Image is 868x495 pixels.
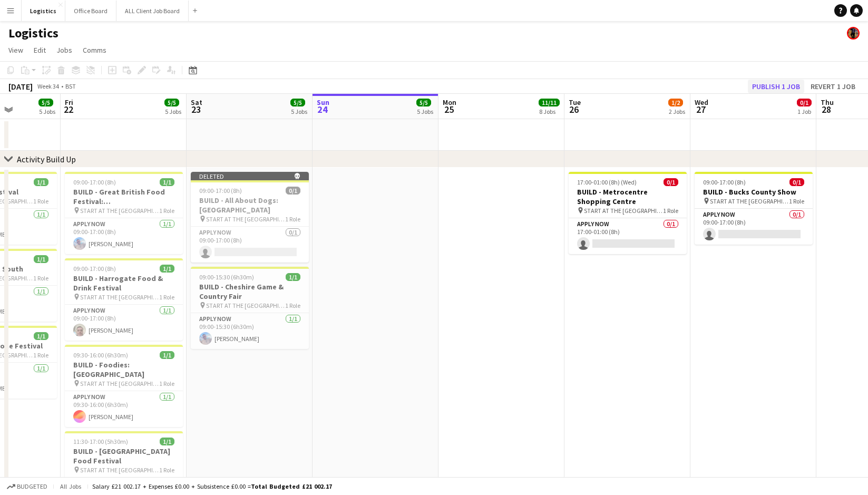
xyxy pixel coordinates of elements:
span: START AT THE [GEOGRAPHIC_DATA] [80,380,159,387]
span: 1/2 [668,99,683,106]
app-card-role: APPLY NOW1/109:00-17:00 (8h)[PERSON_NAME] [65,218,183,254]
span: 26 [567,103,581,115]
div: 8 Jobs [539,108,559,115]
div: Salary £21 002.17 + Expenses £0.00 + Subsistence £0.00 = [92,482,332,490]
span: Jobs [56,45,72,55]
span: 09:00-17:00 (8h) [199,187,242,195]
span: View [8,45,23,55]
app-card-role: APPLY NOW0/117:00-01:00 (8h) [569,218,687,254]
span: 1/1 [160,265,174,273]
h3: BUILD - Metrocentre Shopping Centre [569,187,687,206]
h3: BUILD - Bucks County Show [695,187,813,197]
span: 1/1 [160,351,174,359]
app-card-role: APPLY NOW1/109:00-15:30 (6h30m)[PERSON_NAME] [191,313,309,349]
span: Sun [317,98,329,107]
a: Comms [79,43,111,57]
span: START AT THE [GEOGRAPHIC_DATA] [80,207,159,215]
span: START AT THE [GEOGRAPHIC_DATA] [206,302,285,309]
span: Tue [569,98,581,107]
span: Fri [65,98,73,107]
span: 22 [63,103,73,115]
button: Revert 1 job [806,80,860,93]
span: START AT THE [GEOGRAPHIC_DATA] [80,466,159,474]
div: 5 Jobs [291,108,307,115]
app-card-role: APPLY NOW0/109:00-17:00 (8h) [695,209,813,245]
span: 1/1 [34,255,48,263]
h3: BUILD - Foodies: [GEOGRAPHIC_DATA] [65,360,183,379]
span: 1/1 [286,273,300,281]
span: Sat [191,98,202,107]
span: 27 [693,103,708,115]
app-card-role: APPLY NOW1/109:30-16:00 (6h30m)[PERSON_NAME] [65,391,183,427]
span: Thu [821,98,834,107]
h3: BUILD - Harrogate Food & Drink Festival [65,274,183,293]
span: 1 Role [33,197,48,205]
span: 0/1 [664,178,678,186]
span: 1 Role [663,207,678,215]
span: 11/11 [539,99,560,106]
app-job-card: 09:00-17:00 (8h)0/1BUILD - Bucks County Show START AT THE [GEOGRAPHIC_DATA]1 RoleAPPLY NOW0/109:0... [695,172,813,245]
span: 1 Role [33,274,48,282]
span: 5/5 [38,99,53,106]
div: 17:00-01:00 (8h) (Wed)0/1BUILD - Metrocentre Shopping Centre START AT THE [GEOGRAPHIC_DATA]1 Role... [569,172,687,254]
button: Office Board [65,1,116,21]
span: 1/1 [34,332,48,340]
div: [DATE] [8,81,33,92]
div: Activity Build Up [17,154,76,164]
span: START AT THE [GEOGRAPHIC_DATA] [584,207,663,215]
div: BST [65,82,76,90]
span: 09:00-17:00 (8h) [73,178,116,186]
span: Week 34 [35,82,61,90]
div: 5 Jobs [417,108,433,115]
button: Budgeted [5,481,49,492]
app-job-card: 09:00-17:00 (8h)1/1BUILD - Harrogate Food & Drink Festival START AT THE [GEOGRAPHIC_DATA]1 RoleAP... [65,258,183,341]
span: 1 Role [33,351,48,359]
span: 5/5 [290,99,305,106]
span: 1 Role [159,293,174,301]
span: Mon [443,98,456,107]
span: Wed [695,98,708,107]
span: 1 Role [159,466,174,474]
span: 09:00-15:30 (6h30m) [199,273,254,281]
app-job-card: 09:00-15:30 (6h30m)1/1BUILD - Cheshire Game & Country Fair START AT THE [GEOGRAPHIC_DATA]1 RoleAP... [191,267,309,349]
div: Deleted [191,172,309,180]
a: Edit [30,43,50,57]
span: 5/5 [416,99,431,106]
a: Jobs [52,43,76,57]
span: 17:00-01:00 (8h) (Wed) [577,178,637,186]
app-job-card: Deleted 09:00-17:00 (8h)0/1BUILD - All About Dogs: [GEOGRAPHIC_DATA] START AT THE [GEOGRAPHIC_DAT... [191,172,309,263]
h3: BUILD - All About Dogs: [GEOGRAPHIC_DATA] [191,196,309,215]
app-job-card: 09:30-16:00 (6h30m)1/1BUILD - Foodies: [GEOGRAPHIC_DATA] START AT THE [GEOGRAPHIC_DATA]1 RoleAPPL... [65,345,183,427]
span: 1/1 [160,438,174,445]
h3: BUILD - Great British Food Festival: [GEOGRAPHIC_DATA] [65,187,183,206]
div: 5 Jobs [165,108,181,115]
span: 23 [189,103,202,115]
h3: BUILD - [GEOGRAPHIC_DATA] Food Festival [65,447,183,465]
span: 24 [315,103,329,115]
span: All jobs [58,482,83,490]
span: 25 [441,103,456,115]
span: 1 Role [159,380,174,387]
span: 1/1 [34,178,48,186]
app-card-role: APPLY NOW1/109:00-17:00 (8h)[PERSON_NAME] [65,305,183,341]
span: START AT THE [GEOGRAPHIC_DATA] [206,215,285,223]
button: Logistics [22,1,65,21]
button: ALL Client Job Board [116,1,189,21]
span: 1 Role [285,302,300,309]
span: START AT THE [GEOGRAPHIC_DATA] [710,197,789,205]
div: 1 Job [797,108,811,115]
span: 1 Role [285,215,300,223]
span: Edit [34,45,46,55]
span: 1/1 [160,178,174,186]
h1: Logistics [8,25,58,41]
span: 0/1 [789,178,804,186]
app-card-role: APPLY NOW0/109:00-17:00 (8h) [191,227,309,263]
app-job-card: 09:00-17:00 (8h)1/1BUILD - Great British Food Festival: [GEOGRAPHIC_DATA] START AT THE [GEOGRAPHI... [65,172,183,254]
span: Comms [83,45,106,55]
span: 1 Role [159,207,174,215]
h3: BUILD - Cheshire Game & Country Fair [191,282,309,301]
